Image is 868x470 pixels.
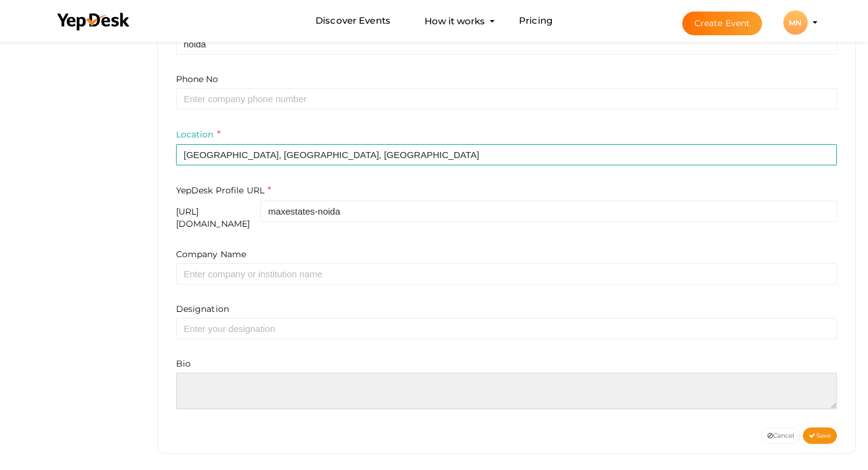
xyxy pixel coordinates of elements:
label: Company Name [176,248,247,260]
label: YepDesk Profile URL [176,184,272,198]
label: Phone No [176,73,219,85]
div: [URL][DOMAIN_NAME] [176,206,261,230]
div: MN [783,10,808,35]
input: Your last name [176,33,838,55]
input: Enter company phone number [176,88,838,109]
profile-pic: MN [783,18,808,27]
label: Bio [176,358,191,370]
a: Pricing [519,10,552,32]
label: Designation [176,303,230,315]
input: Enter company location [176,144,838,165]
button: How it works [421,10,489,32]
button: MN [780,10,811,35]
input: Enter company or institution name [176,263,838,285]
input: Enter your personalised user URI [260,201,837,222]
span: Save [809,432,831,440]
button: Save [803,427,837,444]
input: Enter your designation [176,318,838,339]
button: Cancel [761,427,801,444]
button: Create Event [682,12,763,35]
label: Location [176,128,221,142]
a: Discover Events [316,10,390,32]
